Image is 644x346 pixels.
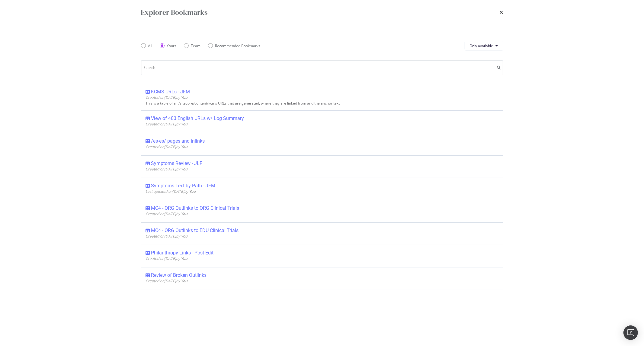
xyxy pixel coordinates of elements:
[623,325,638,340] div: Open Intercom Messenger
[148,43,152,48] div: All
[151,183,216,189] div: Symptoms Text by Path - JFM
[470,43,493,48] span: Only available
[151,228,239,234] div: MC4 - ORG Outlinks to EDU Clinical Trials
[146,144,188,149] span: Created on [DATE] by
[146,211,188,216] span: Created on [DATE] by
[151,160,203,167] div: Symptoms Review - JLF
[141,43,152,48] div: All
[146,278,188,283] span: Created on [DATE] by
[146,189,196,194] span: Last updated on [DATE] by
[215,43,261,48] div: Recommended Bookmarks
[181,211,188,216] b: You
[151,272,207,278] div: Review of Broken Outlinks
[160,43,177,48] div: Yours
[181,144,188,149] b: You
[189,189,196,194] b: You
[181,278,188,283] b: You
[146,256,188,261] span: Created on [DATE] by
[151,250,214,256] div: Philanthropy Links - Post Edit
[151,89,190,95] div: KCMS URLs - JFM
[151,205,239,211] div: MC4 - ORG Outlinks to ORG Clinical Trials
[167,43,177,48] div: Yours
[184,43,201,48] div: Team
[208,43,261,48] div: Recommended Bookmarks
[141,60,503,75] input: Search
[500,7,503,18] div: times
[465,41,503,50] button: Only available
[151,138,205,144] div: /es-es/ pages and inlinks
[146,101,498,105] div: This is a table of all /sitecore/content/kcms URLs that are generated, where they are linked from...
[181,95,188,100] b: You
[191,43,201,48] div: Team
[146,121,188,127] span: Created on [DATE] by
[181,234,188,239] b: You
[181,121,188,127] b: You
[181,256,188,261] b: You
[151,115,244,121] div: View of 403 English URLs w/ Log Summary
[181,167,188,172] b: You
[146,167,188,172] span: Created on [DATE] by
[146,95,188,100] span: Created on [DATE] by
[146,234,188,239] span: Created on [DATE] by
[141,7,208,18] div: Explorer Bookmarks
